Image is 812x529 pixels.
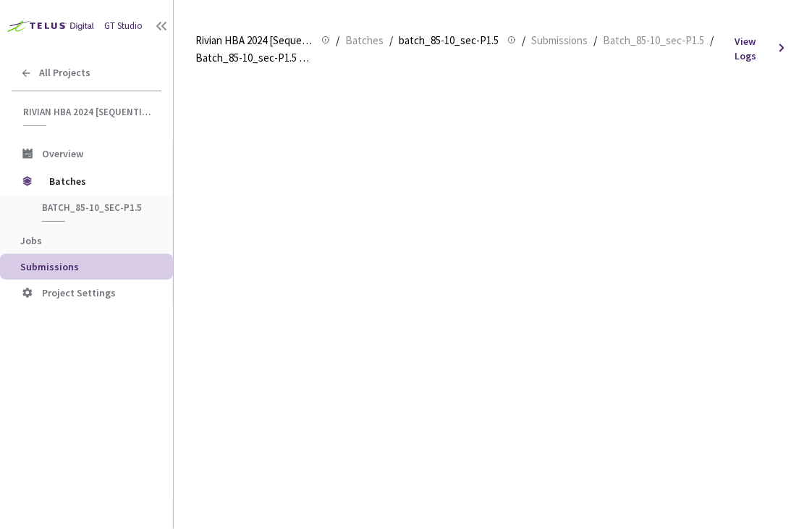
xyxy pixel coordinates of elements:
li: / [710,32,714,49]
span: Submissions [531,32,588,49]
a: Submissions [528,32,591,48]
li: / [336,32,339,49]
span: Batch_85-10_sec-P1.5 [603,32,704,49]
span: Overview [42,147,83,160]
span: All Projects [39,67,90,79]
span: Batches [49,167,148,196]
li: / [522,32,525,49]
span: Jobs [20,234,42,247]
a: Batch_85-10_sec-P1.5 [600,32,707,48]
span: Batch_85-10_sec-P1.5 QC - [DATE] [195,49,313,67]
li: / [593,32,597,49]
span: View Logs [735,34,771,63]
span: batch_85-10_sec-P1.5 [42,201,149,214]
li: / [389,32,393,49]
span: Project Settings [42,286,116,299]
span: Rivian HBA 2024 [Sequential] [23,106,153,118]
span: Submissions [20,260,79,273]
span: Rivian HBA 2024 [Sequential] [195,32,313,49]
a: Batches [342,32,386,48]
div: GT Studio [104,20,143,33]
span: Batches [345,32,384,49]
span: batch_85-10_sec-P1.5 [399,32,499,49]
